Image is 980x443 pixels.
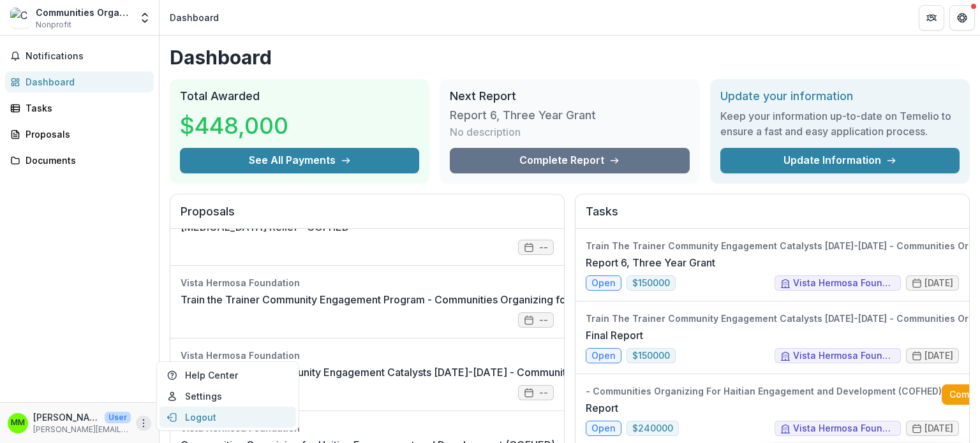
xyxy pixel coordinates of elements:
a: Train The Trainer Community Engagement Catalysts [DATE]-[DATE] - Communities Organizing for [DEMO... [181,365,787,380]
h2: Update your information [720,89,960,103]
div: Dashboard [170,11,219,24]
a: Documents [5,150,154,171]
button: Notifications [5,46,154,66]
a: Complete Report [450,148,689,173]
h2: Total Awarded [180,89,419,103]
a: Update Information [720,148,960,173]
button: More [136,416,151,431]
div: Tasks [26,101,144,115]
div: Communities Organizing for Haitian Engagement and Development (COFHED) [36,6,131,19]
button: Open entity switcher [136,5,154,31]
a: [MEDICAL_DATA] Relief - COFHED [181,219,349,235]
div: Dashboard [26,75,144,89]
a: Final Report [586,328,643,343]
div: Madeleine Maceno-Avignon [11,419,25,427]
button: See All Payments [180,148,419,173]
a: Train the Trainer Community Engagement Program - Communities Organizing for Haitian Engagement an... [181,292,690,307]
p: No description [450,124,521,140]
h3: $448,000 [180,108,288,143]
h2: Proposals [181,205,554,229]
h3: Report 6, Three Year Grant [450,108,596,122]
button: Get Help [949,5,975,31]
p: [PERSON_NAME]-[GEOGRAPHIC_DATA] [33,410,100,424]
h2: Next Report [450,89,689,103]
p: User [105,412,131,423]
h2: Tasks [586,205,959,229]
a: Dashboard [5,71,154,92]
a: Report 6, Three Year Grant [586,255,715,270]
a: Tasks [5,98,154,119]
button: Partners [919,5,944,31]
h3: Keep your information up-to-date on Temelio to ensure a fast and easy application process. [720,108,960,139]
p: [PERSON_NAME][EMAIL_ADDRESS][DOMAIN_NAME] [33,424,131,435]
div: Proposals [26,127,144,141]
div: Documents [26,154,144,167]
a: Report [586,400,618,416]
span: Notifications [26,51,149,62]
span: Nonprofit [36,19,71,31]
h1: Dashboard [170,46,970,69]
a: Proposals [5,124,154,145]
img: Communities Organizing for Haitian Engagement and Development (COFHED) [10,8,31,28]
nav: breadcrumb [165,8,224,27]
